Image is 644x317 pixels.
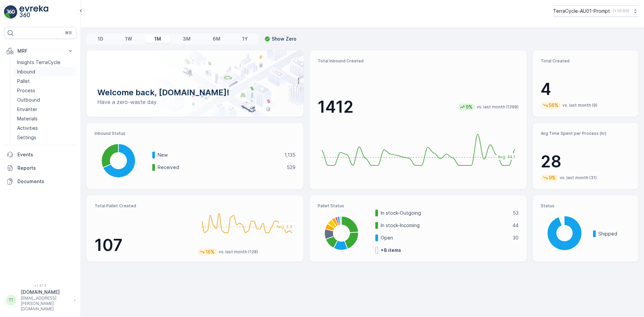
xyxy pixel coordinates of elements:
p: Documents [17,178,74,185]
a: Activities [14,123,76,133]
p: Settings [17,134,36,141]
p: Avg Time Spent per Process (hr) [541,131,630,136]
a: Inbound [14,67,76,76]
p: vs. last month (128) [219,249,258,255]
p: Pallet Status [318,203,519,209]
p: 1,135 [284,152,296,158]
p: Process [17,87,35,94]
p: + 8 items [381,247,401,254]
p: Reports [17,165,74,171]
span: v 1.47.3 [4,283,76,287]
p: 1D [98,36,103,42]
p: Have a zero-waste day [97,98,293,106]
a: Reports [4,161,76,175]
button: TT[DOMAIN_NAME][EMAIL_ADDRESS][PERSON_NAME][DOMAIN_NAME] [4,289,76,312]
a: Documents [4,175,76,188]
p: 1M [154,36,161,42]
p: Inbound [17,68,35,75]
p: 1W [125,36,132,42]
img: logo [4,5,17,19]
p: Welcome back, [DOMAIN_NAME]! [97,87,293,98]
p: MRF [17,48,63,54]
p: Insights TerraCycle [17,59,60,66]
p: 56% [548,102,559,109]
p: 9% [465,104,473,110]
p: New [158,152,280,158]
p: 4 [541,79,630,99]
a: Events [4,148,76,161]
a: Insights TerraCycle [14,58,76,67]
p: Envanter [17,106,37,113]
p: 53 [513,210,519,216]
a: Outbound [14,95,76,105]
a: Process [14,86,76,95]
p: Events [17,151,74,158]
p: 107 [95,235,192,255]
p: Shipped [598,230,630,237]
p: 3M [183,36,191,42]
p: ( +10:00 ) [613,8,629,14]
p: Pallet [17,78,30,85]
p: Inbound Status [95,131,296,136]
button: TerraCycle-AU01-Prompt(+10:00) [553,5,639,17]
p: vs. last month (9) [562,103,597,108]
a: Settings [14,133,76,142]
p: Show Zero [272,36,297,42]
p: 30 [513,234,519,241]
button: MRF [4,44,76,58]
p: 1Y [242,36,248,42]
a: Pallet [14,76,76,86]
p: Activities [17,125,38,131]
p: 6M [213,36,220,42]
p: In stock-Outgoing [381,210,508,216]
p: ⌘B [65,30,72,36]
p: TerraCycle-AU01-Prompt [553,8,610,14]
p: [EMAIL_ADDRESS][PERSON_NAME][DOMAIN_NAME] [21,296,70,312]
p: Total Created [541,58,630,64]
p: 44 [513,222,519,229]
p: 28 [541,152,630,172]
p: Status [541,203,630,209]
div: TT [6,295,16,306]
p: Received [158,164,282,171]
a: Materials [14,114,76,123]
p: Total Pallet Created [95,203,192,209]
img: logo_light-DOdMpM7g.png [19,5,48,19]
p: 16% [205,249,215,255]
p: Outbound [17,97,40,103]
p: In stock-Incoming [381,222,508,229]
p: 9% [548,174,556,181]
p: Total Inbound Created [318,58,519,64]
p: vs. last month (31) [560,175,597,180]
p: [DOMAIN_NAME] [21,289,70,296]
p: vs. last month (1298) [477,104,519,110]
a: Envanter [14,105,76,114]
p: Open [381,234,508,241]
p: 1412 [318,97,354,117]
p: 529 [287,164,296,171]
p: Materials [17,115,38,122]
